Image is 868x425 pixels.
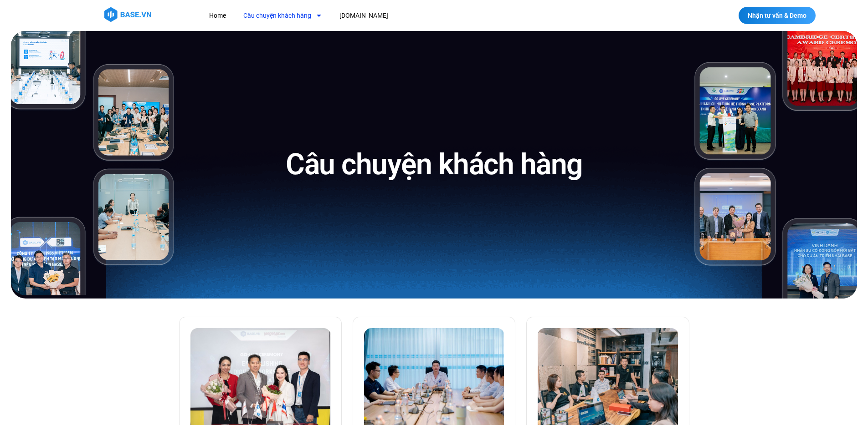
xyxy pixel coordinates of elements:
a: Home [202,7,233,24]
a: Nhận tư vấn & Demo [739,7,816,24]
span: Nhận tư vấn & Demo [748,12,806,19]
h1: Câu chuyện khách hàng [286,146,582,183]
nav: Menu [202,7,555,24]
a: Câu chuyện khách hàng [236,7,329,24]
a: [DOMAIN_NAME] [333,7,395,24]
